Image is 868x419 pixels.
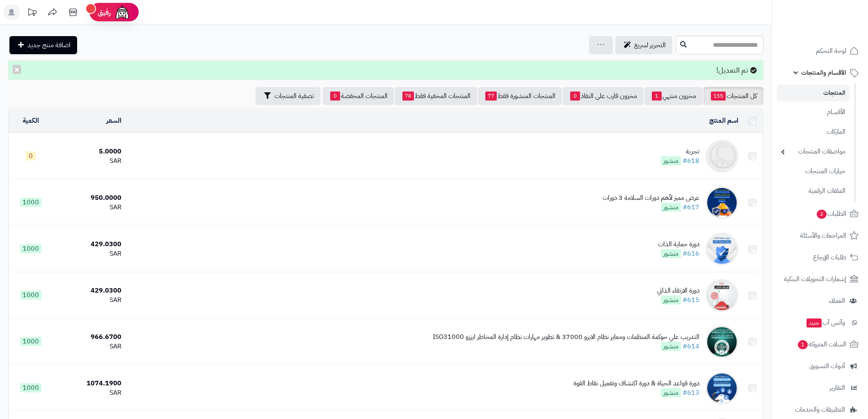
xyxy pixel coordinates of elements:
[20,244,41,253] span: 1000
[661,295,681,305] span: منشور
[13,65,21,74] button: ×
[816,45,846,57] span: لوحة التحكم
[661,147,699,156] div: تجربة
[106,116,121,126] a: السعر
[323,87,394,105] a: المنتجات المخفضة0
[274,91,314,101] span: تصفية المنتجات
[829,382,845,394] span: التقارير
[9,36,77,54] a: اضافة منتج جديد
[683,156,699,166] a: #618
[777,182,850,200] a: الملفات الرقمية
[777,204,863,224] a: الطلبات2
[777,378,863,398] a: التقارير
[402,92,414,101] span: 78
[661,342,681,351] span: منشور
[706,372,738,405] img: دورة قواعد الحياة & دورة اكتشاف وتفعيل نقاط القوة
[27,40,71,50] span: اضافة منتج جديد
[26,151,36,160] span: 0
[658,240,699,249] div: دورة حماية الذات
[56,203,121,212] div: SAR
[8,60,763,80] div: تم التعديل!
[603,193,699,203] div: عرض مميز لأهم دورات السلامة 3 دورات
[478,87,562,105] a: المنتجات المنشورة فقط77
[20,337,41,346] span: 1000
[777,103,850,121] a: الأقسام
[806,317,845,328] span: وآتس آب
[706,233,738,266] img: دورة حماية الذات
[800,230,846,241] span: المراجعات والأسئلة
[817,210,827,219] span: 2
[56,156,121,166] div: SAR
[806,318,822,327] span: جديد
[20,383,41,392] span: 1000
[777,226,863,245] a: المراجعات والأسئلة
[777,269,863,289] a: إشعارات التحويلات البنكية
[573,379,699,388] div: دورة قواعد الحياة & دورة اكتشاف وتفعيل نقاط القوة
[56,286,121,295] div: 429.0300
[433,332,699,342] div: التدريب علي حوكمة المنظمات ومعاير نظام الايزو 37000 & تطوير مهارات نظام إدارة المخاطر ايززو ISO31000
[795,404,845,415] span: التطبيقات والخدمات
[706,279,738,312] img: دورة الارتقاء الذاتي
[661,388,681,397] span: منشور
[661,249,681,258] span: منشور
[56,249,121,259] div: SAR
[56,240,121,249] div: 429.0300
[777,41,863,61] a: لوحة التحكم
[798,340,808,349] span: 1
[777,356,863,376] a: أدوات التسويق
[23,116,39,126] a: الكمية
[98,7,111,17] span: رفيق
[652,92,662,101] span: 1
[706,186,738,219] img: عرض مميز لأهم دورات السلامة 3 دورات
[706,325,738,358] img: التدريب علي حوكمة المنظمات ومعاير نظام الايزو 37000 & تطوير مهارات نظام إدارة المخاطر ايززو ISO31000
[657,286,699,295] div: دورة الارتقاء الذاتي
[809,360,845,372] span: أدوات التسويق
[563,87,644,105] a: مخزون قارب على النفاذ0
[615,36,672,54] a: التحرير لسريع
[777,163,850,180] a: خيارات المنتجات
[797,339,846,350] span: السلات المتروكة
[777,85,850,101] a: المنتجات
[570,92,580,101] span: 0
[56,379,121,388] div: 1074.1900
[634,40,666,50] span: التحرير لسريع
[683,388,699,398] a: #613
[22,4,42,23] a: تحديثات المنصة
[683,341,699,351] a: #614
[801,67,846,78] span: الأقسام والمنتجات
[777,123,850,141] a: الماركات
[395,87,477,105] a: المنتجات المخفية فقط78
[813,252,846,263] span: طلبات الإرجاع
[56,388,121,398] div: SAR
[706,140,738,173] img: تجربة
[816,208,846,220] span: الطلبات
[20,198,41,207] span: 1000
[777,143,850,160] a: مواصفات المنتجات
[683,295,699,305] a: #615
[777,291,863,311] a: العملاء
[683,202,699,212] a: #617
[777,247,863,267] a: طلبات الإرجاع
[784,273,846,285] span: إشعارات التحويلات البنكية
[777,313,863,332] a: وآتس آبجديد
[711,92,726,101] span: 155
[114,4,130,21] img: ai-face.png
[330,92,340,101] span: 0
[661,203,681,212] span: منشور
[829,295,845,307] span: العملاء
[644,87,703,105] a: مخزون منتهي1
[56,332,121,342] div: 966.6700
[56,295,121,305] div: SAR
[56,342,121,351] div: SAR
[709,116,738,126] a: اسم المنتج
[661,156,681,165] span: منشور
[56,147,121,156] div: 5.0000
[256,87,320,105] button: تصفية المنتجات
[683,249,699,259] a: #616
[777,334,863,354] a: السلات المتروكة1
[704,87,763,105] a: كل المنتجات155
[20,291,41,300] span: 1000
[56,193,121,203] div: 950.0000
[485,92,497,101] span: 77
